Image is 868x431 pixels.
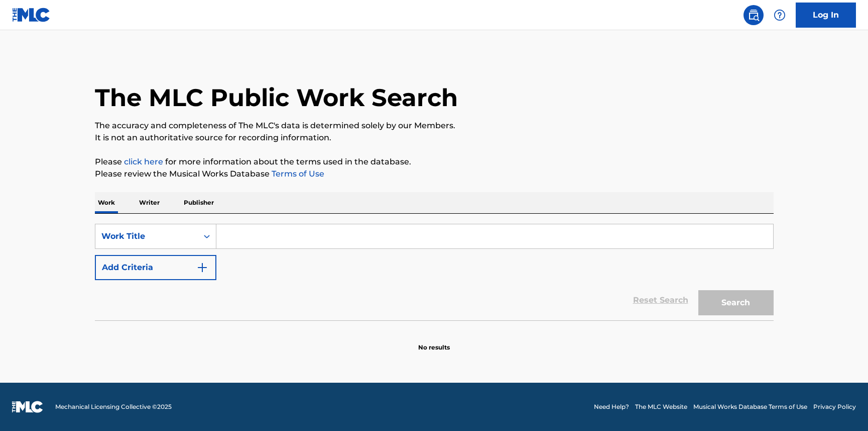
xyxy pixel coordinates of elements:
[95,168,774,180] p: Please review the Musical Works Database
[270,169,324,179] a: Terms of Use
[770,5,790,25] div: Help
[95,255,216,280] button: Add Criteria
[101,230,192,242] div: Work Title
[124,157,163,166] a: click here
[95,82,458,113] h1: The MLC Public Work Search
[181,192,217,213] p: Publisher
[12,8,51,22] img: MLC Logo
[136,192,163,213] p: Writer
[796,3,856,28] a: Log In
[95,192,118,213] p: Work
[693,402,807,411] a: Musical Works Database Terms of Use
[196,262,208,274] img: 9d2ae6d4665cec9f34b9.svg
[594,402,629,411] a: Need Help?
[95,132,774,144] p: It is not an authoritative source for recording information.
[813,402,856,411] a: Privacy Policy
[95,224,774,320] form: Search Form
[774,9,786,21] img: help
[12,401,43,413] img: logo
[635,402,687,411] a: The MLC Website
[55,402,172,411] span: Mechanical Licensing Collective © 2025
[418,331,450,352] p: No results
[95,156,774,168] p: Please for more information about the terms used in the database.
[743,5,764,25] a: Public Search
[748,9,760,21] img: search
[95,120,774,132] p: The accuracy and completeness of The MLC's data is determined solely by our Members.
